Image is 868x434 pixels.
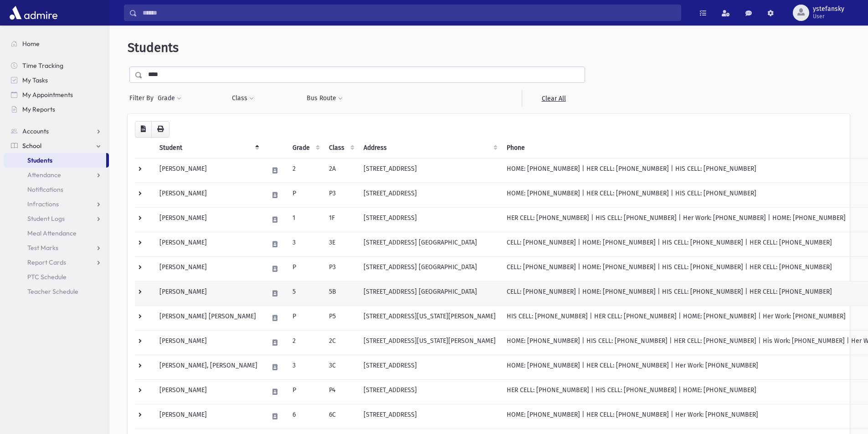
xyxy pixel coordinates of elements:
td: [STREET_ADDRESS] [358,183,501,207]
th: Student: activate to sort column descending [154,138,263,158]
span: Student Logs [27,214,65,223]
td: [STREET_ADDRESS][US_STATE][PERSON_NAME] [358,330,501,355]
span: Attendance [27,171,61,179]
td: 3 [287,232,324,256]
th: Address: activate to sort column ascending [358,138,501,158]
td: P [287,256,324,281]
td: 6C [324,404,358,429]
td: 1 [287,207,324,232]
td: [PERSON_NAME] [154,404,263,429]
button: Bus Route [306,90,343,107]
img: AdmirePro [7,4,60,22]
td: [PERSON_NAME] [PERSON_NAME] [154,306,263,330]
a: Home [4,36,109,51]
a: Teacher Schedule [4,284,109,299]
td: [PERSON_NAME] [154,256,263,281]
a: PTC Schedule [4,270,109,284]
td: [STREET_ADDRESS] [358,158,501,183]
a: Meal Attendance [4,226,109,240]
a: My Tasks [4,73,109,87]
td: [PERSON_NAME] [154,379,263,404]
td: [PERSON_NAME] [154,183,263,207]
span: Students [27,156,52,164]
span: Home [22,40,40,48]
span: Filter By [129,93,157,103]
td: [PERSON_NAME] [154,232,263,256]
td: [PERSON_NAME] [154,158,263,183]
a: Attendance [4,168,109,182]
td: 6 [287,404,324,429]
a: My Appointments [4,87,109,102]
td: P [287,379,324,404]
button: CSV [135,121,152,138]
span: PTC Schedule [27,273,67,281]
a: Time Tracking [4,58,109,73]
td: P [287,183,324,207]
span: Time Tracking [22,61,63,70]
span: My Reports [22,105,55,113]
span: Accounts [22,127,49,135]
span: My Appointments [22,91,73,99]
span: Notifications [27,185,63,194]
td: 5B [324,281,358,306]
a: Students [4,153,106,168]
button: Class [231,90,254,107]
a: Notifications [4,182,109,197]
td: [PERSON_NAME], [PERSON_NAME] [154,355,263,379]
td: 3C [324,355,358,379]
span: Meal Attendance [27,229,77,237]
td: P5 [324,306,358,330]
td: [STREET_ADDRESS] [358,404,501,429]
th: Class: activate to sort column ascending [324,138,358,158]
span: Students [128,40,179,55]
td: 3 [287,355,324,379]
button: Grade [157,90,182,107]
span: Infractions [27,200,59,208]
th: Grade: activate to sort column ascending [287,138,324,158]
a: Accounts [4,124,109,138]
td: P3 [324,183,358,207]
a: Clear All [522,90,585,107]
span: School [22,142,41,150]
td: 2C [324,330,358,355]
span: User [813,13,844,20]
a: My Reports [4,102,109,117]
td: [STREET_ADDRESS] [358,355,501,379]
td: [STREET_ADDRESS] [GEOGRAPHIC_DATA] [358,256,501,281]
td: [STREET_ADDRESS] [GEOGRAPHIC_DATA] [358,281,501,306]
a: Report Cards [4,255,109,270]
td: P3 [324,256,358,281]
span: ystefansky [813,5,844,13]
td: 5 [287,281,324,306]
td: [PERSON_NAME] [154,330,263,355]
span: Report Cards [27,258,66,266]
a: Test Marks [4,240,109,255]
span: My Tasks [22,76,48,84]
span: Test Marks [27,244,58,252]
td: 2 [287,158,324,183]
td: 1F [324,207,358,232]
span: Teacher Schedule [27,287,78,296]
input: Search [137,5,681,21]
td: [STREET_ADDRESS] [358,207,501,232]
td: [STREET_ADDRESS] [358,379,501,404]
a: School [4,138,109,153]
td: 2 [287,330,324,355]
td: [PERSON_NAME] [154,207,263,232]
td: 2A [324,158,358,183]
td: P4 [324,379,358,404]
td: [STREET_ADDRESS] [GEOGRAPHIC_DATA] [358,232,501,256]
td: [PERSON_NAME] [154,281,263,306]
button: Print [151,121,169,138]
a: Infractions [4,197,109,211]
td: [STREET_ADDRESS][US_STATE][PERSON_NAME] [358,306,501,330]
td: 3E [324,232,358,256]
a: Student Logs [4,211,109,226]
td: P [287,306,324,330]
